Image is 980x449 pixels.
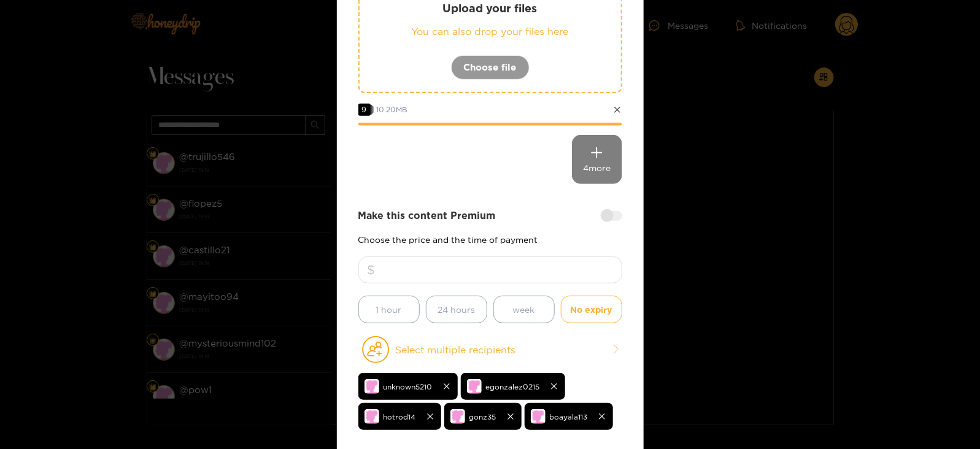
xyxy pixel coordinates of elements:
[384,1,596,15] p: Upload your files
[358,209,496,223] strong: Make this content Premium
[376,302,402,317] span: 1 hour
[377,106,408,113] span: 10.20 MB
[384,25,596,39] p: You can also drop your files here
[384,410,416,424] span: hotrod14
[561,296,622,323] button: No expiry
[358,336,622,364] button: Select multiple recipients
[426,296,487,323] button: 24 hours
[469,410,496,424] span: gonz35
[365,409,379,424] img: no-avatar.png
[384,380,433,394] span: unknown5210
[493,296,555,323] button: week
[365,379,379,394] img: no-avatar.png
[467,379,482,394] img: no-avatar.png
[438,302,475,317] span: 24 hours
[513,302,535,317] span: week
[358,235,622,244] p: Choose the price and the time of payment
[571,302,612,317] span: No expiry
[550,410,588,424] span: boayala113
[358,104,371,116] span: 9
[572,135,622,184] div: 4 more
[531,409,546,424] img: no-avatar.png
[358,296,420,323] button: 1 hour
[451,55,530,80] button: Choose file
[450,409,465,424] img: no-avatar.png
[486,380,540,394] span: egonzalez0215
